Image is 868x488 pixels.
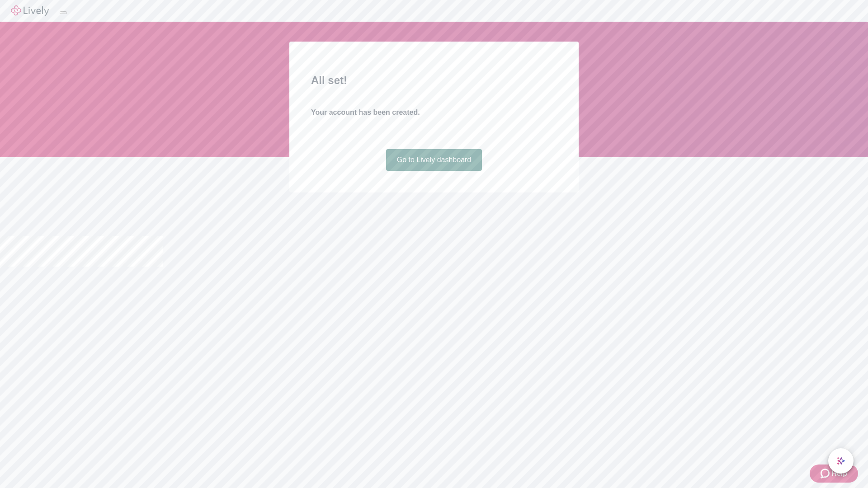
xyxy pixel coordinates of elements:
[821,468,831,479] svg: Zendesk support icon
[311,72,557,89] h2: All set!
[810,465,858,483] button: Zendesk support iconHelp
[836,456,845,465] svg: Lively AI Assistant
[60,11,67,14] button: Log out
[831,468,847,479] span: Help
[828,448,854,474] button: chat
[311,107,557,118] h4: Your account has been created.
[11,5,49,16] img: Lively
[386,149,482,171] a: Go to Lively dashboard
